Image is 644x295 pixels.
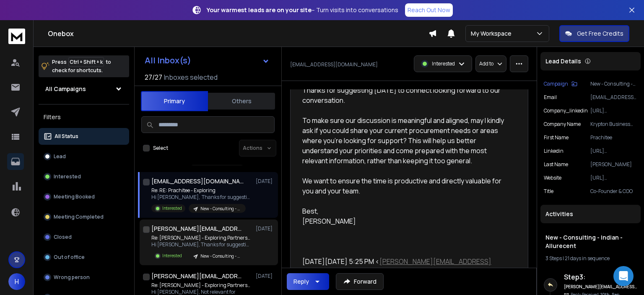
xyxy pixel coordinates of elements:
[39,168,129,185] button: Interested
[151,272,244,280] h1: [PERSON_NAME][EMAIL_ADDRESS][DOMAIN_NAME]
[54,193,95,200] p: Meeting Booked
[544,188,553,195] p: title
[590,161,637,168] p: [PERSON_NAME]
[408,6,450,14] p: Reach Out Now
[540,205,641,223] div: Activities
[544,148,563,154] p: linkedin
[141,91,208,111] button: Primary
[151,225,244,233] h1: [PERSON_NAME][EMAIL_ADDRESS][DOMAIN_NAME]
[52,58,111,75] p: Press to check for shortcuts.
[54,214,104,220] p: Meeting Completed
[336,273,384,290] button: Forward
[590,175,637,181] p: [URL][DOMAIN_NAME]
[256,178,275,185] p: [DATE]
[302,216,509,226] div: [PERSON_NAME]
[145,56,191,65] h1: All Inbox(s)
[590,188,637,195] p: Co-Founder & COO
[207,6,312,14] strong: Your warmest leads are on your site
[162,205,182,211] p: Interested
[405,3,453,17] a: Reach Out Now
[479,60,493,67] p: Add to
[302,176,509,196] div: We want to ensure the time is productive and directly valuable for you and your team.
[432,60,455,67] p: Interested
[256,273,275,279] p: [DATE]
[590,81,637,87] p: New - Consulting - Indian - Allurecent
[8,273,25,290] button: H
[564,284,637,290] h6: [PERSON_NAME][EMAIL_ADDRESS][DOMAIN_NAME]
[151,235,252,241] p: Re: [PERSON_NAME] - Exploring Partnership
[545,233,636,250] h1: New - Consulting - Indian - Allurecent
[151,282,252,289] p: Re: [PERSON_NAME] - Exploring Partnership
[544,81,568,87] p: Campaign
[302,115,509,166] div: To make sure our discussion is meaningful and aligned, may I kindly ask if you could share your c...
[545,255,636,262] div: |
[590,94,637,101] p: [EMAIL_ADDRESS][DOMAIN_NAME]
[39,269,129,286] button: Wrong person
[590,107,637,114] p: [URL][DOMAIN_NAME]
[302,256,509,277] div: [DATE][DATE] 5:25 PM < > wrote:
[39,249,129,266] button: Out of office
[151,177,244,185] h1: [EMAIL_ADDRESS][DOMAIN_NAME]
[590,134,637,141] p: Prachitee
[39,209,129,225] button: Meeting Completed
[39,81,129,97] button: All Campaigns
[208,92,275,110] button: Others
[544,107,588,114] p: company_linkedin
[54,274,90,281] p: Wrong person
[545,255,562,262] span: 3 Steps
[151,194,252,201] p: Hi [PERSON_NAME], Thanks for suggesting [DATE]
[162,253,182,259] p: Interested
[54,153,66,160] p: Lead
[471,29,515,38] p: My Workspace
[577,29,623,38] p: Get Free Credits
[544,134,569,141] p: First Name
[564,272,637,282] h6: Step 3 :
[559,25,629,42] button: Get Free Credits
[54,173,81,180] p: Interested
[151,187,252,194] p: Re: RE: Prachitee - Exploring
[39,148,129,165] button: Lead
[544,161,568,168] p: Last Name
[151,241,252,248] p: Hi [PERSON_NAME], Thanks for suggesting [DATE]
[545,57,581,65] p: Lead Details
[200,206,241,212] p: New - Consulting - Indian - Allurecent
[39,188,129,205] button: Meeting Booked
[153,145,168,151] label: Select
[544,175,561,181] p: website
[45,85,86,93] h1: All Campaigns
[8,29,25,44] img: logo
[39,111,129,123] h3: Filters
[145,72,162,82] span: 27 / 27
[39,229,129,245] button: Closed
[256,225,275,232] p: [DATE]
[55,133,78,140] p: All Status
[302,206,509,216] div: Best,
[287,273,329,290] button: Reply
[164,72,218,82] h3: Inboxes selected
[613,266,634,286] div: Open Intercom Messenger
[293,277,309,286] div: Reply
[302,85,509,105] div: Thanks for suggesting [DATE] to connect looking forward to our conversation.
[544,94,557,101] p: Email
[48,29,428,39] h1: Onebox
[290,61,378,68] p: [EMAIL_ADDRESS][DOMAIN_NAME]
[565,255,610,262] span: 21 days in sequence
[68,57,104,67] span: Ctrl + Shift + k
[302,257,491,276] a: [PERSON_NAME][EMAIL_ADDRESS][DOMAIN_NAME]
[138,52,276,69] button: All Inbox(s)
[590,148,637,154] p: [URL][DOMAIN_NAME]
[544,121,581,128] p: Company Name
[590,121,637,128] p: Krypton Business Media Private Limited
[544,81,577,87] button: Campaign
[54,254,85,261] p: Out of office
[207,6,398,14] p: – Turn visits into conversations
[200,253,241,259] p: New - Consulting - Indian - Allurecent
[54,234,72,240] p: Closed
[39,128,129,145] button: All Status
